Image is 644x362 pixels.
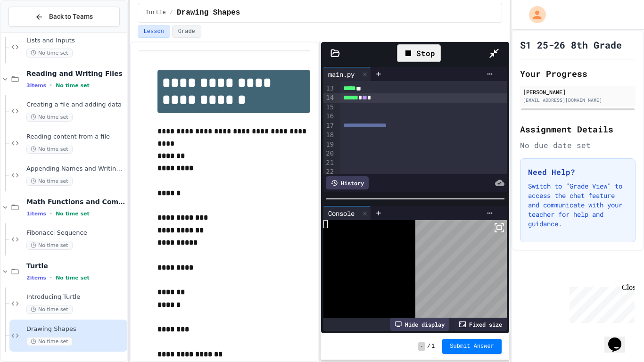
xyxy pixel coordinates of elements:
[519,4,548,25] div: My Account
[56,211,90,217] span: No time set
[520,123,636,136] h2: Assignment Details
[323,206,371,220] div: Console
[26,293,125,301] span: Introducing Turtle
[26,49,73,58] span: No time set
[390,318,449,331] div: Hide display
[431,343,435,350] span: 1
[26,337,73,346] span: No time set
[323,140,335,149] div: 19
[26,229,125,237] span: Fibonacci Sequence
[26,325,125,333] span: Drawing Shapes
[520,140,636,151] div: No due date set
[56,275,90,281] span: No time set
[26,82,46,89] span: 3 items
[26,69,125,78] span: Reading and Writing Files
[26,275,46,281] span: 2 items
[323,208,359,218] div: Console
[323,121,335,131] div: 17
[418,342,425,351] span: -
[604,324,635,353] iframe: chat widget
[4,4,65,60] div: Chat with us now!Close
[26,101,125,109] span: Creating a file and adding data
[8,7,120,27] button: Back to Teams
[323,131,335,140] div: 18
[323,167,335,177] div: 22
[26,37,125,45] span: Lists and Inputs
[26,211,46,217] span: 1 items
[323,112,335,121] div: 16
[528,166,627,178] h3: Need Help?
[56,82,90,89] span: No time set
[138,25,170,38] button: Lesson
[523,88,633,96] div: [PERSON_NAME]
[26,197,125,206] span: Math Functions and Comparators
[528,181,627,229] p: Switch to "Grade View" to access the chat feature and communicate with your teacher for help and ...
[146,9,166,16] span: Turtle
[427,343,430,350] span: /
[170,9,173,16] span: /
[566,283,635,323] iframe: chat widget
[523,97,633,104] div: [EMAIL_ADDRESS][DOMAIN_NAME]
[50,210,52,217] span: •
[26,113,73,122] span: No time set
[397,44,441,62] div: Stop
[177,7,240,18] span: Drawing Shapes
[26,241,73,250] span: No time set
[520,38,622,51] h1: S1 25-26 8th Grade
[323,84,335,93] div: 13
[50,82,52,89] span: •
[26,177,73,186] span: No time set
[26,133,125,141] span: Reading content from a file
[26,165,125,173] span: Appending Names and Writing Files
[26,305,73,314] span: No time set
[50,274,52,281] span: •
[26,262,125,270] span: Turtle
[323,67,371,81] div: main.py
[323,69,359,79] div: main.py
[323,149,335,158] div: 20
[520,67,636,80] h2: Your Progress
[172,25,201,38] button: Grade
[49,12,93,22] span: Back to Teams
[26,145,73,154] span: No time set
[323,158,335,168] div: 21
[326,176,369,189] div: History
[450,343,494,350] span: Submit Answer
[454,318,507,331] div: Fixed size
[323,93,335,103] div: 14
[442,339,502,354] button: Submit Answer
[323,103,335,112] div: 15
